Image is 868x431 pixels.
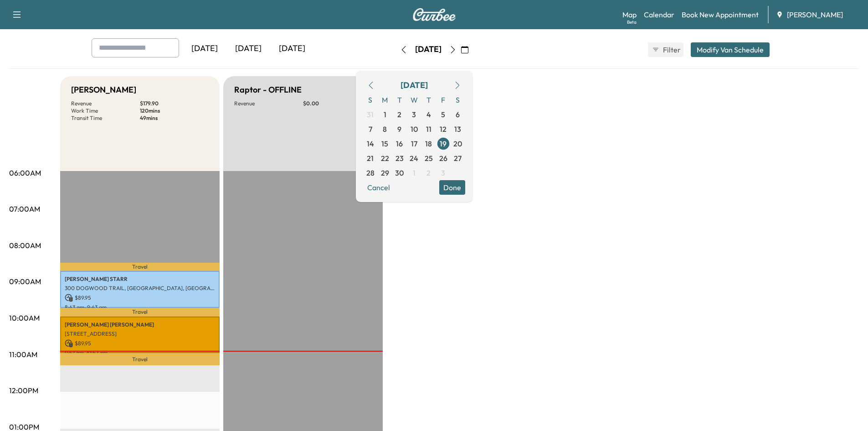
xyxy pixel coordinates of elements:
[392,93,407,107] span: T
[383,124,387,135] span: 8
[384,109,386,120] span: 1
[71,83,136,96] h5: [PERSON_NAME]
[71,107,140,114] p: Work Time
[363,93,378,107] span: S
[234,83,302,96] h5: Raptor - OFFLINE
[381,153,389,164] span: 22
[663,44,679,55] span: Filter
[65,294,215,302] p: $ 89.95
[60,308,220,317] p: Travel
[425,153,433,164] span: 25
[65,349,215,357] p: 9:57 am - 10:57 am
[140,114,209,122] p: 49 mins
[627,19,637,26] div: Beta
[378,93,392,107] span: M
[369,124,372,135] span: 7
[65,330,215,338] p: [STREET_ADDRESS]
[183,38,226,59] div: [DATE]
[65,304,215,311] p: 8:43 am - 9:43 am
[412,109,416,120] span: 3
[413,167,416,178] span: 1
[426,109,431,120] span: 4
[9,167,41,178] p: 06:00AM
[9,240,41,251] p: 08:00AM
[787,9,843,20] span: [PERSON_NAME]
[436,93,451,107] span: F
[60,263,220,270] p: Travel
[234,100,303,107] p: Revenue
[381,138,388,149] span: 15
[397,109,401,120] span: 2
[451,93,465,107] span: S
[648,42,683,57] button: Filter
[396,138,403,149] span: 16
[71,114,140,122] p: Transit Time
[60,353,220,365] p: Travel
[367,153,374,164] span: 21
[367,109,374,120] span: 31
[441,167,445,178] span: 3
[303,100,372,107] p: $ 0.00
[440,124,447,135] span: 12
[366,167,375,178] span: 28
[453,138,462,149] span: 20
[412,8,456,21] img: Curbee Logo
[9,203,40,214] p: 07:00AM
[395,153,404,164] span: 23
[401,79,428,92] div: [DATE]
[270,38,314,59] div: [DATE]
[9,385,38,396] p: 12:00PM
[9,276,41,287] p: 09:00AM
[622,9,637,20] a: MapBeta
[415,44,442,55] div: [DATE]
[410,153,418,164] span: 24
[395,167,404,178] span: 30
[65,321,215,328] p: [PERSON_NAME] [PERSON_NAME]
[644,9,674,20] a: Calendar
[440,138,447,149] span: 19
[426,124,431,135] span: 11
[439,153,447,164] span: 26
[65,285,215,292] p: 300 DOGWOOD TRAIL, [GEOGRAPHIC_DATA], [GEOGRAPHIC_DATA], [GEOGRAPHIC_DATA]
[9,312,40,323] p: 10:00AM
[456,109,460,120] span: 6
[367,138,374,149] span: 14
[140,100,209,107] p: $ 179.90
[439,180,465,195] button: Done
[425,138,432,149] span: 18
[421,93,436,107] span: T
[71,100,140,107] p: Revenue
[363,180,394,195] button: Cancel
[682,9,759,20] a: Book New Appointment
[65,339,215,348] p: $ 89.95
[691,42,770,57] button: Modify Van Schedule
[381,167,389,178] span: 29
[441,109,445,120] span: 5
[226,38,270,59] div: [DATE]
[65,275,215,283] p: [PERSON_NAME] STARR
[411,138,417,149] span: 17
[454,153,462,164] span: 27
[9,349,37,360] p: 11:00AM
[411,124,418,135] span: 10
[454,124,461,135] span: 13
[397,124,401,135] span: 9
[140,107,209,114] p: 120 mins
[426,167,431,178] span: 2
[407,93,421,107] span: W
